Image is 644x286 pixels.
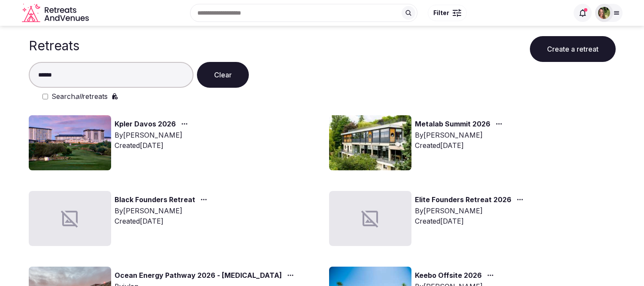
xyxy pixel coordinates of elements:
[115,140,191,151] div: Created [DATE]
[428,5,467,21] button: Filter
[115,194,195,206] a: Black Founders Retreat
[115,130,191,140] div: By [PERSON_NAME]
[415,206,527,216] div: By [PERSON_NAME]
[415,140,506,151] div: Created [DATE]
[433,9,449,17] span: Filter
[22,3,91,23] svg: Retreats and Venues company logo
[530,36,616,62] button: Create a retreat
[115,216,211,226] div: Created [DATE]
[415,270,482,281] a: Keebo Offsite 2026
[415,216,527,226] div: Created [DATE]
[415,194,511,206] a: Elite Founders Retreat 2026
[29,115,111,170] img: Top retreat image for the retreat: Kpler Davos 2026
[51,91,108,101] label: Search retreats
[115,119,176,130] a: Kpler Davos 2026
[75,92,82,101] em: all
[115,270,282,281] a: Ocean Energy Pathway 2026 - [MEDICAL_DATA]
[329,115,411,170] img: Top retreat image for the retreat: Metalab Summit 2026
[29,38,79,53] h1: Retreats
[598,7,610,19] img: Shay Tippie
[197,62,249,88] button: Clear
[115,206,211,216] div: By [PERSON_NAME]
[415,119,490,130] a: Metalab Summit 2026
[22,3,91,23] a: Visit the homepage
[415,130,506,140] div: By [PERSON_NAME]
